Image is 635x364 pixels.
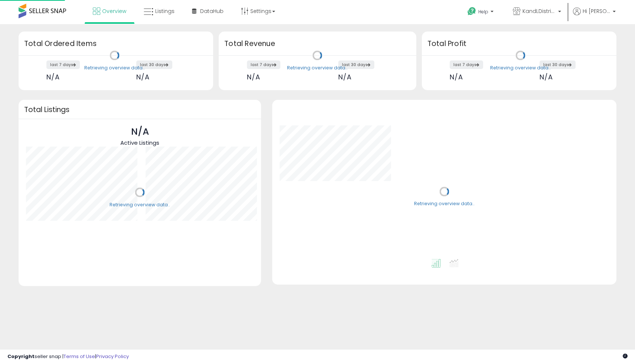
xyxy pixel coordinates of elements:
[414,201,475,207] div: Retrieving overview data..
[522,7,556,15] span: KandLDistribution LLC
[462,1,501,24] a: Help
[287,65,348,71] div: Retrieving overview data..
[110,201,170,208] div: Retrieving overview data..
[478,9,488,15] span: Help
[490,65,551,71] div: Retrieving overview data..
[583,7,610,15] span: Hi [PERSON_NAME]
[155,7,175,15] span: Listings
[102,7,126,15] span: Overview
[573,7,616,24] a: Hi [PERSON_NAME]
[200,7,224,15] span: DataHub
[84,65,145,71] div: Retrieving overview data..
[467,7,476,16] i: Get Help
